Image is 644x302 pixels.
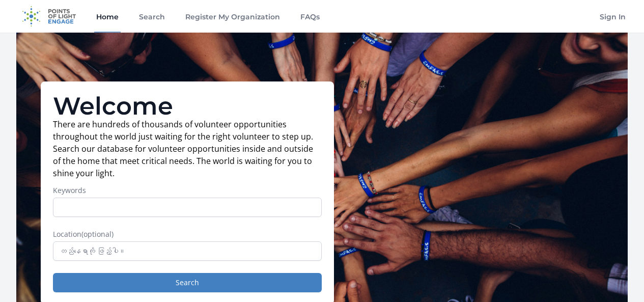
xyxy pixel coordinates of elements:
label: Location [53,229,322,239]
span: (optional) [81,229,114,239]
button: Search [53,273,322,292]
input: တည်နေရာကို ဖြည့်ပါ။ [53,241,322,261]
p: There are hundreds of thousands of volunteer opportunities throughout the world just waiting for ... [53,118,322,179]
label: Keywords [53,185,322,196]
h1: Welcome [53,94,322,118]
